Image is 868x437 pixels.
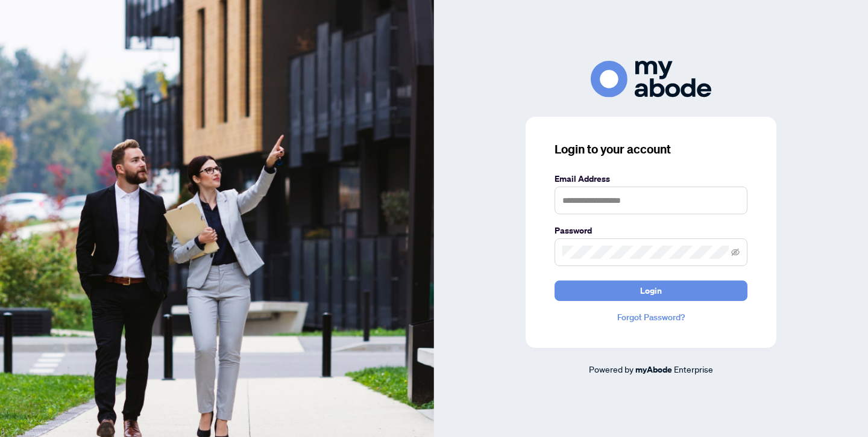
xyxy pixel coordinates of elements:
a: Forgot Password? [555,311,747,324]
button: Login [555,280,747,301]
label: Email Address [555,172,747,185]
img: ma-logo [591,61,711,98]
span: Powered by [589,364,634,374]
a: myAbode [635,363,672,376]
h3: Login to your account [555,141,747,158]
label: Password [555,224,747,237]
span: Enterprise [674,364,713,374]
span: Login [640,281,662,300]
span: eye-invisible [731,248,740,256]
